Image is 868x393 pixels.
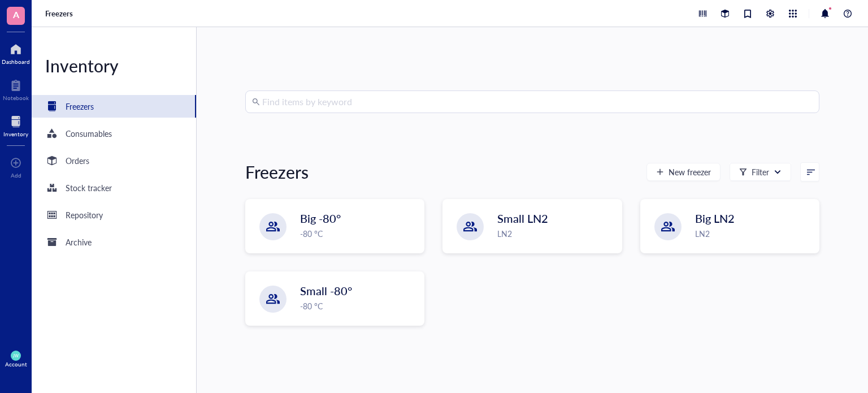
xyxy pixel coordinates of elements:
a: Inventory [3,113,28,137]
span: New freezer [669,167,711,176]
a: Freezers [45,8,75,19]
div: Archive [66,236,92,248]
div: Stock tracker [66,182,112,194]
span: JW [13,353,18,358]
button: New freezer [646,163,721,181]
div: Dashboard [2,58,30,65]
a: Orders [32,149,196,172]
a: Stock tracker [32,176,196,199]
div: Account [5,361,27,368]
span: Big LN2 [695,210,735,226]
span: Small -80° [300,283,352,299]
div: LN2 [695,227,812,240]
div: Inventory [3,131,28,137]
div: Inventory [32,54,196,77]
a: Notebook [3,76,29,101]
a: Consumables [32,122,196,145]
a: Dashboard [2,40,30,65]
a: Archive [32,231,196,253]
div: -80 °C [300,227,417,240]
div: Orders [66,154,89,167]
a: Repository [32,204,196,226]
span: A [13,7,19,21]
span: Small LN2 [497,210,548,226]
span: Big -80° [300,210,341,226]
div: Notebook [3,94,29,101]
div: LN2 [497,227,614,240]
div: Freezers [245,161,309,183]
div: Repository [66,209,103,221]
div: Filter [752,166,769,178]
div: -80 °C [300,300,417,312]
div: Consumables [66,127,112,140]
div: Freezers [66,100,94,113]
a: Freezers [32,95,196,118]
div: Add [11,172,21,179]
